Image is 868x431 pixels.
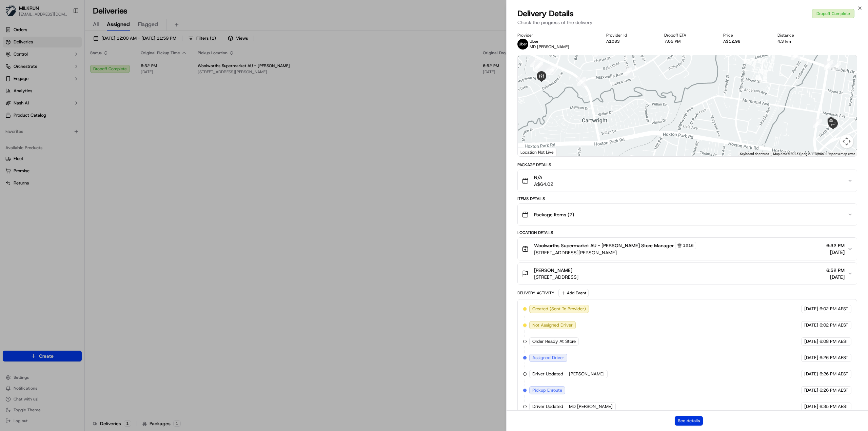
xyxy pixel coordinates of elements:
span: [PERSON_NAME] [534,267,572,274]
div: Delivery Activity [517,290,554,296]
span: 6:26 PM AEST [820,387,848,393]
span: MD [PERSON_NAME] [530,44,569,50]
div: 17 [813,119,822,128]
button: A1083 [606,39,620,44]
a: Open this area in Google Maps (opens a new window) [519,148,542,156]
button: Keyboard shortcuts [740,152,769,156]
div: 6 [545,65,553,74]
div: 16 [824,61,833,70]
button: See details [675,416,703,426]
img: uber-new-logo.jpeg [517,39,528,50]
a: Terms (opens in new tab) [814,152,824,156]
button: Woolworths Supermarket AU - [PERSON_NAME] Store Manager1216[STREET_ADDRESS][PERSON_NAME]6:32 PM[D... [518,238,857,260]
span: [DATE] [804,371,818,377]
div: Items Details [517,196,857,201]
div: 4.3 km [777,39,820,44]
span: 6:02 PM AEST [820,322,848,328]
p: Check the progress of the delivery [517,19,857,26]
span: 6:35 PM AEST [820,404,848,410]
div: 8 [535,60,544,68]
div: Provider Id [606,33,653,38]
span: 6:02 PM AEST [820,306,848,312]
div: Package Details [517,162,857,168]
span: Not Assigned Driver [532,322,573,328]
a: Report a map error [828,152,855,156]
span: [PERSON_NAME] [569,371,605,377]
span: Driver Updated [532,371,563,377]
span: 6:26 PM AEST [820,371,848,377]
div: Location Not Live [518,148,557,156]
div: 13 [791,51,800,60]
img: Google [519,148,542,156]
span: MD [PERSON_NAME] [569,404,613,410]
div: 14 [832,62,841,71]
div: 7:05 PM [664,39,712,44]
span: N/A [534,174,553,181]
span: 1216 [683,243,694,248]
div: Dropoff ETA [664,33,712,38]
button: [PERSON_NAME][STREET_ADDRESS]6:52 PM[DATE] [518,263,857,285]
span: [DATE] [804,338,818,345]
div: Distance [777,33,820,38]
p: Uber [530,39,569,44]
div: A$12.98 [723,39,767,44]
div: Location Details [517,230,857,235]
button: Map camera controls [840,135,853,148]
span: [DATE] [804,322,818,328]
div: 10 [548,66,556,75]
span: [DATE] [804,355,818,361]
button: Package Items (7) [518,204,857,226]
span: Pickup Enroute [532,387,562,393]
span: [DATE] [804,404,818,410]
span: 6:32 PM [826,242,845,249]
div: 5 [577,77,586,86]
span: Created (Sent To Provider) [532,306,586,312]
span: 6:52 PM [826,267,845,274]
button: Add Event [558,289,589,297]
button: N/AA$64.02 [518,170,857,192]
div: 11 [624,67,632,76]
span: [STREET_ADDRESS] [534,274,578,280]
span: Driver Updated [532,404,563,410]
div: 9 [534,62,543,71]
span: [DATE] [804,387,818,393]
span: [DATE] [804,306,818,312]
span: [DATE] [826,274,845,280]
span: 6:08 PM AEST [820,338,848,345]
span: [DATE] [826,249,845,256]
span: Package Items ( 7 ) [534,211,574,218]
span: Map data ©2025 Google [773,152,810,156]
span: A$64.02 [534,181,553,188]
div: 7 [530,58,539,67]
span: Woolworths Supermarket AU - [PERSON_NAME] Store Manager [534,242,674,249]
div: Price [723,33,767,38]
span: Assigned Driver [532,355,564,361]
span: Order Ready At Store [532,338,576,345]
span: 6:26 PM AEST [820,355,848,361]
span: [STREET_ADDRESS][PERSON_NAME] [534,249,696,256]
span: Delivery Details [517,8,574,19]
div: Provider [517,33,595,38]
